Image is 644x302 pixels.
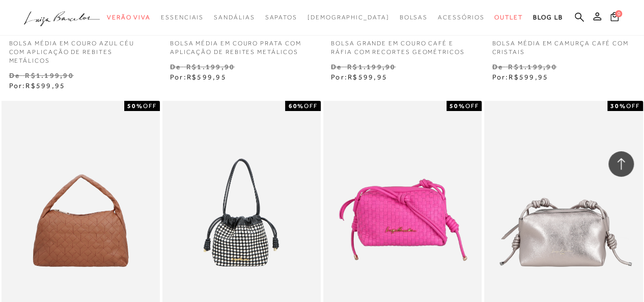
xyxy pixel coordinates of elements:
span: OFF [143,102,157,109]
span: BLOG LB [533,14,563,21]
small: De [170,63,181,71]
a: BOLSA GRANDE EM COURO CAFÉ E RÁFIA COM RECORTES GEOMÉTRICOS [323,33,482,57]
small: De [331,63,342,71]
span: Por: [331,73,387,81]
button: 0 [607,11,622,25]
a: categoryNavScreenReaderText [438,8,484,27]
small: R$1.199,90 [186,63,235,71]
span: OFF [465,102,479,109]
span: OFF [304,102,318,109]
span: R$599,95 [509,73,548,81]
strong: 50% [127,102,143,109]
a: categoryNavScreenReaderText [265,8,297,27]
span: 0 [615,10,622,17]
a: categoryNavScreenReaderText [399,8,428,27]
a: BOLSA MÉDIA EM COURO PRATA COM APLICAÇÃO DE REBITES METÁLICOS [162,33,321,57]
small: R$1.199,90 [508,63,556,71]
small: De [9,71,20,79]
span: Por: [170,73,227,81]
strong: 30% [610,102,626,109]
strong: 60% [288,102,304,109]
span: Sandálias [214,14,255,21]
a: noSubCategoriesText [307,8,389,27]
a: categoryNavScreenReaderText [107,8,151,27]
span: R$599,95 [25,81,65,90]
span: Sapatos [265,14,297,21]
a: BOLSA MÉDIA EM COURO AZUL CÉU COM APLICAÇÃO DE REBITES METÁLICOS [2,33,160,65]
small: R$1.199,90 [25,71,73,79]
small: De [492,63,502,71]
small: R$1.199,90 [347,63,396,71]
span: Por: [9,81,66,90]
span: Por: [492,73,548,81]
span: Bolsas [399,14,428,21]
strong: 50% [450,102,465,109]
span: OFF [626,102,640,109]
span: R$599,95 [348,73,387,81]
span: Verão Viva [107,14,151,21]
a: BOLSA MÉDIA EM CAMURÇA CAFÉ COM CRISTAIS [484,33,642,57]
span: R$599,95 [187,73,227,81]
span: Outlet [494,14,523,21]
span: Essenciais [161,14,204,21]
a: categoryNavScreenReaderText [214,8,255,27]
span: [DEMOGRAPHIC_DATA] [307,14,389,21]
a: categoryNavScreenReaderText [161,8,204,27]
span: Acessórios [438,14,484,21]
a: categoryNavScreenReaderText [494,8,523,27]
a: BLOG LB [533,8,563,27]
